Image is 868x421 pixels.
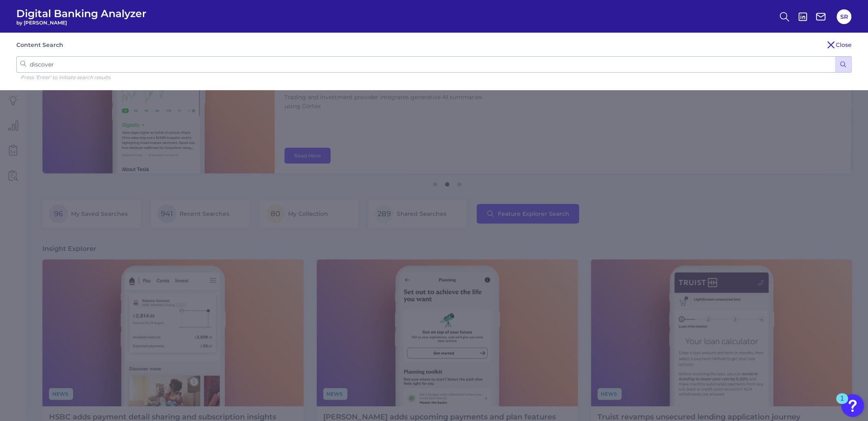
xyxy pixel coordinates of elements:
span: Digital Banking Analyzer [16,7,147,20]
button: Open Resource Center, 1 new notification [841,394,864,417]
button: SR [837,9,851,24]
span: by [PERSON_NAME] [16,20,147,26]
input: Search for articles, best practices, or reports [16,56,852,73]
p: Press ‘Enter’ to initiate search results [20,74,852,80]
div: Content Search [16,41,63,49]
button: Close [826,40,852,50]
div: 1 [840,399,844,409]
